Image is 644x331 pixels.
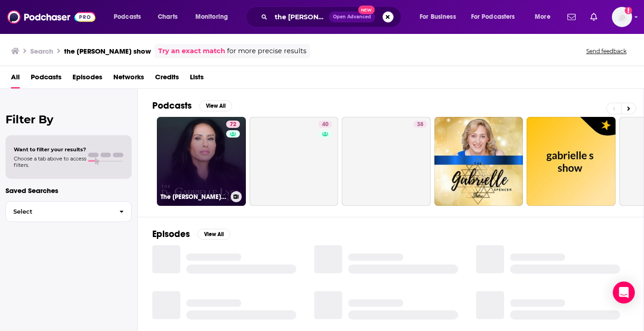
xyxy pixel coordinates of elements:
p: Saved Searches [6,186,132,195]
img: Podchaser - Follow, Share and Rate Podcasts [7,8,95,26]
a: 38 [413,121,427,128]
h3: the [PERSON_NAME] show [64,47,151,55]
a: All [11,70,20,88]
span: Podcasts [114,11,141,23]
span: For Podcasters [471,11,515,23]
a: 40 [250,117,339,206]
button: Send feedback [583,47,629,55]
a: 40 [318,121,332,128]
button: open menu [413,10,467,24]
span: Monitoring [195,11,228,23]
a: Show notifications dropdown [564,9,579,25]
button: View All [197,229,230,240]
h3: The [PERSON_NAME] Show [161,193,227,201]
button: open menu [107,10,153,24]
a: PodcastsView All [152,100,232,111]
span: New [358,6,375,14]
a: Lists [190,70,204,88]
button: open menu [465,10,528,24]
h3: Search [30,47,53,55]
h2: Podcasts [152,100,192,111]
span: More [535,11,550,23]
span: For Business [420,11,456,23]
button: View All [199,100,232,111]
span: 38 [417,120,423,129]
button: open menu [189,10,240,24]
h2: Episodes [152,228,190,240]
span: Open Advanced [333,15,371,19]
h2: Filter By [6,113,132,126]
button: Select [6,201,132,222]
a: Podcasts [31,70,61,88]
button: Open AdvancedNew [329,11,375,22]
span: 40 [322,120,328,129]
span: Charts [158,11,178,23]
a: 72 [226,121,240,128]
img: User Profile [612,7,632,27]
span: Select [6,209,112,215]
span: for more precise results [227,46,306,56]
span: 72 [230,120,236,129]
a: Charts [152,10,183,24]
a: 38 [342,117,431,206]
button: Show profile menu [612,7,632,27]
div: Open Intercom Messenger [613,281,635,303]
button: open menu [528,10,562,24]
a: Show notifications dropdown [587,9,601,25]
div: Search podcasts, credits, & more... [255,6,410,28]
span: Logged in as AutumnKatie [612,7,632,27]
input: Search podcasts, credits, & more... [271,10,329,24]
span: Choose a tab above to access filters. [14,155,86,168]
a: Networks [113,70,144,88]
a: 72The [PERSON_NAME] Show [157,117,246,206]
a: Episodes [72,70,102,88]
a: Credits [155,70,179,88]
a: EpisodesView All [152,228,230,240]
a: Try an exact match [158,46,225,56]
span: Want to filter your results? [14,146,86,153]
svg: Add a profile image [625,7,632,14]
